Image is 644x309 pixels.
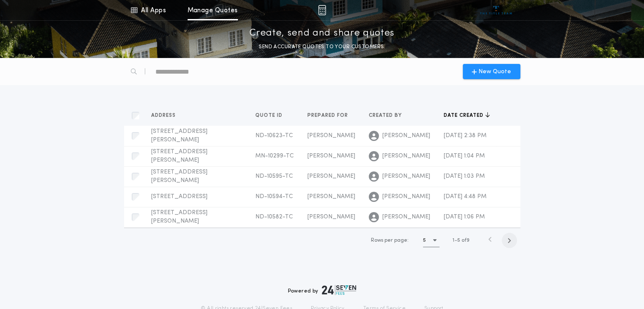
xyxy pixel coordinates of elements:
span: ND-10623-TC [255,132,293,139]
button: New Quote [463,64,520,79]
span: ND-10595-TC [255,173,293,179]
span: ND-10582-TC [255,214,293,220]
span: 5 [457,238,460,243]
span: [PERSON_NAME] [307,132,355,139]
span: Prepared for [307,112,350,119]
button: Quote ID [255,111,289,120]
span: [STREET_ADDRESS][PERSON_NAME] [151,128,207,143]
span: Quote ID [255,112,284,119]
span: [STREET_ADDRESS][PERSON_NAME] [151,210,207,224]
span: [DATE] 1:04 PM [444,153,485,159]
h1: 5 [423,236,426,245]
span: [PERSON_NAME] [382,132,430,140]
span: [PERSON_NAME] [307,153,355,159]
span: Date created [444,112,485,119]
button: 5 [423,234,439,247]
span: [PERSON_NAME] [307,173,355,179]
span: Rows per page: [371,238,409,243]
span: [STREET_ADDRESS] [151,193,207,200]
button: Date created [444,111,490,120]
span: [PERSON_NAME] [382,213,430,221]
img: vs-icon [480,6,512,14]
div: Powered by [288,285,357,295]
span: 1 [453,238,454,243]
span: [PERSON_NAME] [382,172,430,181]
span: MN-10299-TC [255,153,294,159]
span: [DATE] 4:48 PM [444,193,486,200]
span: [PERSON_NAME] [382,152,430,160]
span: [PERSON_NAME] [307,214,355,220]
span: [DATE] 2:38 PM [444,132,486,139]
span: ND-10594-TC [255,193,293,200]
span: [DATE] 1:03 PM [444,173,485,179]
button: Address [151,111,182,120]
span: New Quote [478,67,511,76]
span: Created by [369,112,404,119]
button: Created by [369,111,408,120]
span: [DATE] 1:06 PM [444,214,485,220]
p: SEND ACCURATE QUOTES TO YOUR CUSTOMERS. [259,43,385,51]
span: of 9 [462,237,470,244]
p: Create, send and share quotes [249,27,395,40]
span: [STREET_ADDRESS][PERSON_NAME] [151,149,207,163]
span: [STREET_ADDRESS][PERSON_NAME] [151,169,207,184]
img: logo [322,285,357,295]
img: img [318,5,326,15]
span: [PERSON_NAME] [382,193,430,201]
span: Address [151,112,177,119]
span: [PERSON_NAME] [307,193,355,200]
